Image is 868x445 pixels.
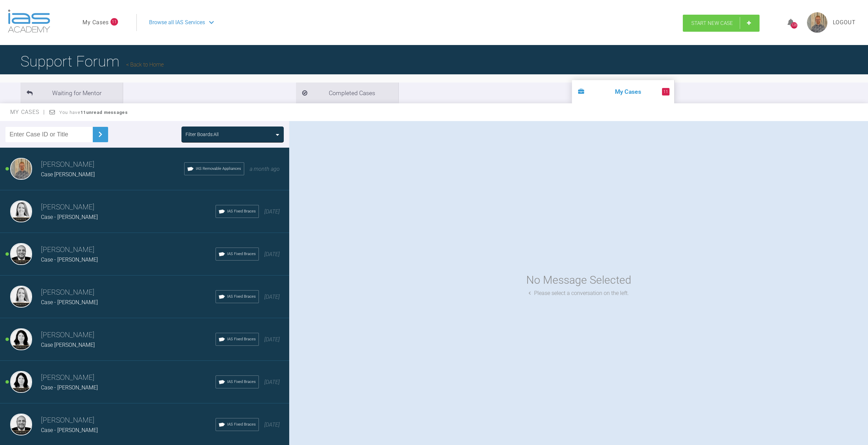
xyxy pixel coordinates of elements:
span: IAS Fixed Braces [227,294,256,300]
h3: [PERSON_NAME] [41,287,216,298]
h1: Support Forum [20,49,164,73]
img: Utpalendu Bose [10,243,32,265]
span: [DATE] [264,379,280,385]
a: Back to Home [126,61,164,68]
img: Hooria Olsen [10,371,32,393]
span: Case [PERSON_NAME] [41,171,95,178]
span: [DATE] [264,208,280,215]
span: My Cases [10,109,45,115]
div: Filter Boards: All [186,131,219,138]
h3: [PERSON_NAME] [41,372,216,384]
span: Case [PERSON_NAME] [41,342,95,348]
a: Logout [833,18,856,27]
h3: [PERSON_NAME] [41,159,184,170]
img: logo-light.3e3ef733.png [8,10,50,33]
div: No Message Selected [526,271,631,289]
span: a month ago [250,166,280,172]
li: Waiting for Mentor [20,83,123,103]
span: IAS Removable Appliances [196,166,241,172]
span: IAS Fixed Braces [227,251,256,257]
h3: [PERSON_NAME] [41,329,216,341]
span: 11 [111,18,118,26]
span: Browse all IAS Services [149,18,205,27]
li: Completed Cases [296,83,398,103]
span: Case - [PERSON_NAME] [41,427,98,433]
span: IAS Fixed Braces [227,421,256,428]
span: IAS Fixed Braces [227,208,256,214]
li: My Cases [572,80,674,103]
span: You have [59,110,128,115]
span: Case - [PERSON_NAME] [41,384,98,391]
span: Case - [PERSON_NAME] [41,256,98,263]
h3: [PERSON_NAME] [41,244,216,256]
span: Case - [PERSON_NAME] [41,214,98,220]
span: [DATE] [264,294,280,300]
h3: [PERSON_NAME] [41,415,216,426]
img: Emma Dougherty [10,201,32,222]
span: [DATE] [264,421,280,428]
div: 128 [791,22,797,29]
input: Enter Case ID or Title [5,127,93,142]
a: Start New Case [683,15,760,32]
img: Emma Dougherty [10,286,32,308]
img: profile.png [807,12,827,33]
span: IAS Fixed Braces [227,379,256,385]
div: Please select a conversation on the left. [529,289,629,298]
span: Start New Case [691,20,733,26]
a: My Cases [83,18,109,27]
span: [DATE] [264,336,280,343]
img: Magnus Håkansson [10,158,32,180]
img: Hooria Olsen [10,328,32,350]
h3: [PERSON_NAME] [41,202,216,213]
span: IAS Fixed Braces [227,336,256,342]
img: Utpalendu Bose [10,414,32,435]
strong: 11 unread messages [80,110,128,115]
img: chevronRight.28bd32b0.svg [95,129,106,140]
span: Case - [PERSON_NAME] [41,299,98,306]
span: [DATE] [264,251,280,257]
span: 11 [662,88,670,95]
